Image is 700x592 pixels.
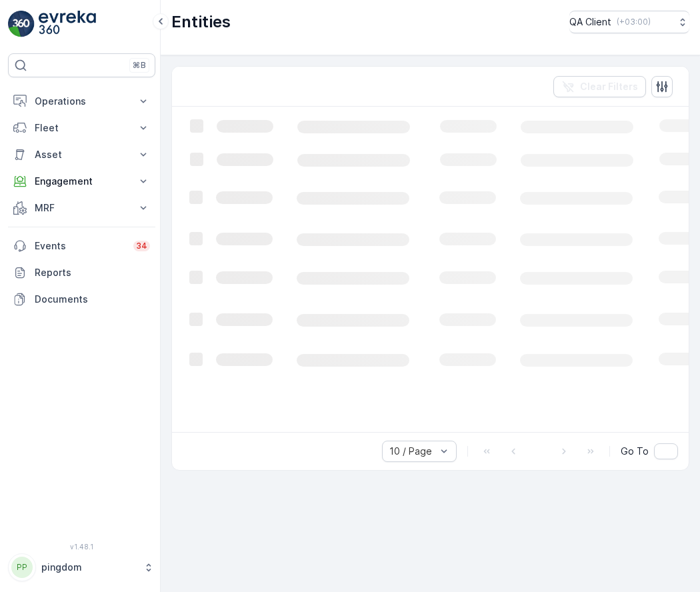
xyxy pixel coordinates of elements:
[35,266,150,279] p: Reports
[8,233,155,259] a: Events34
[621,445,649,458] span: Go To
[171,11,231,33] p: Entities
[569,11,689,33] button: QA Client(+03:00)
[8,543,155,551] span: v 1.48.1
[617,17,651,27] p: ( +03:00 )
[11,557,33,578] div: PP
[8,553,155,581] button: PPpingdom
[39,11,96,37] img: logo_light-DOdMpM7g.png
[35,201,129,215] p: MRF
[580,80,638,93] p: Clear Filters
[35,121,129,135] p: Fleet
[8,141,155,168] button: Asset
[136,241,147,251] p: 34
[133,60,146,71] p: ⌘B
[8,259,155,286] a: Reports
[35,148,129,161] p: Asset
[35,293,150,306] p: Documents
[553,76,646,97] button: Clear Filters
[41,561,137,574] p: pingdom
[8,286,155,313] a: Documents
[8,115,155,141] button: Fleet
[569,15,611,29] p: QA Client
[8,11,35,37] img: logo
[35,95,129,108] p: Operations
[35,175,129,188] p: Engagement
[35,239,125,253] p: Events
[8,168,155,195] button: Engagement
[8,88,155,115] button: Operations
[8,195,155,221] button: MRF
